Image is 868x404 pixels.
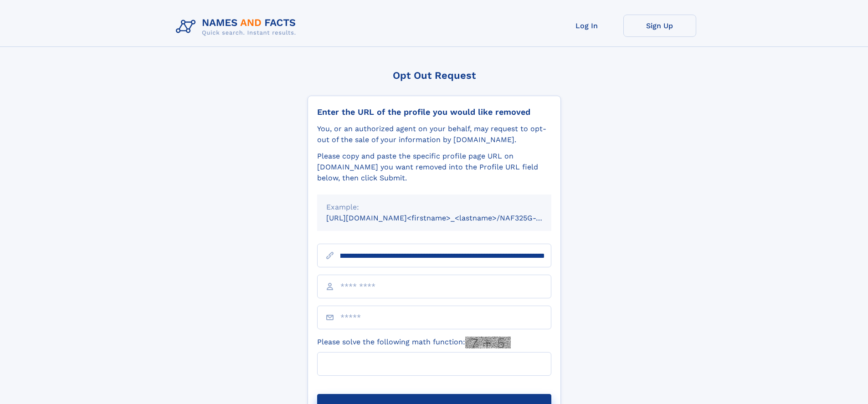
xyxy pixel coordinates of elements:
[317,123,551,145] div: You, or an authorized agent on your behalf, may request to opt-out of the sale of your informatio...
[308,70,561,81] div: Opt Out Request
[326,202,542,213] div: Example:
[317,107,551,117] div: Enter the URL of the profile you would like removed
[317,151,551,184] div: Please copy and paste the specific profile page URL on [DOMAIN_NAME] you want removed into the Pr...
[172,15,303,39] img: Logo Names and Facts
[550,15,623,37] a: Log In
[317,337,511,348] label: Please solve the following math function:
[326,214,569,222] small: [URL][DOMAIN_NAME]<firstname>_<lastname>/NAF325G-xxxxxxxx
[623,15,696,37] a: Sign Up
